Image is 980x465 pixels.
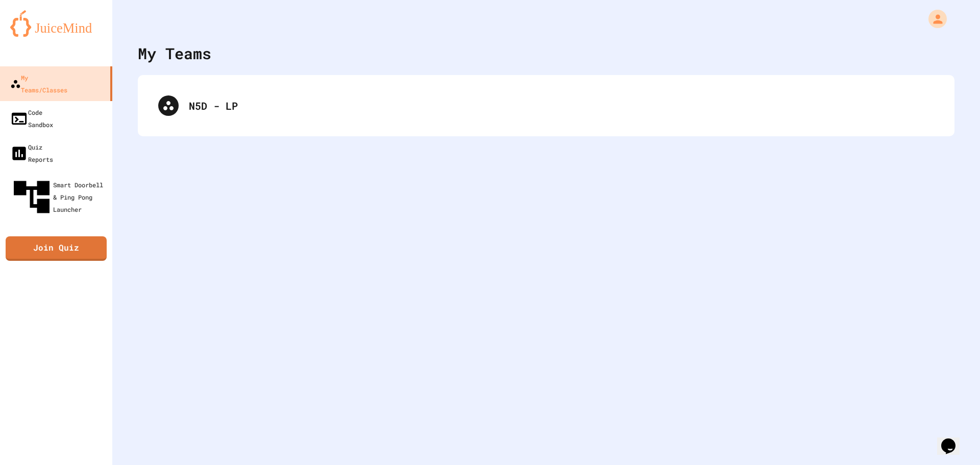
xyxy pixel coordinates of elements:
div: My Account [918,7,949,31]
div: N5D - LP [189,98,934,113]
div: Quiz Reports [10,141,53,165]
iframe: chat widget [937,424,970,455]
div: My Teams [138,42,211,65]
div: My Teams/Classes [10,71,67,96]
img: logo-orange.svg [10,10,102,37]
div: Smart Doorbell & Ping Pong Launcher [10,176,108,218]
a: Join Quiz [6,236,107,261]
div: Code Sandbox [10,106,53,131]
